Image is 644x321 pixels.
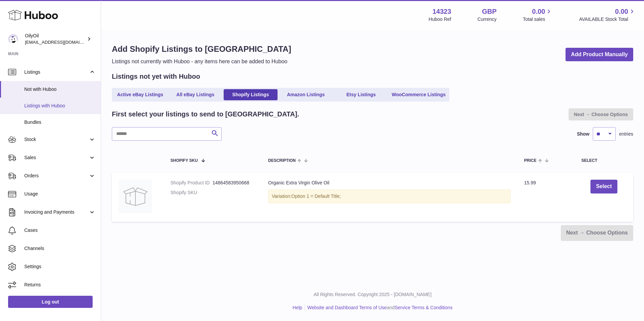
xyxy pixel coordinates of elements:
span: 0.00 [532,7,545,16]
span: Cases [24,227,96,234]
span: [EMAIL_ADDRESS][DOMAIN_NAME] [25,39,99,45]
div: Huboo Ref [429,16,451,23]
a: Service Terms & Conditions [395,305,453,310]
span: Usage [24,191,96,197]
p: Listings not currently with Huboo - any items here can be added to Huboo [112,58,291,65]
span: Price [524,158,537,163]
a: All eBay Listings [168,89,222,100]
span: Bundles [24,119,96,126]
strong: 14323 [432,7,451,16]
dd: 14864583950668 [213,180,255,186]
div: OilyOil [25,33,86,45]
span: entries [619,131,633,137]
dt: Shopify Product ID [170,180,213,186]
span: Option 1 = Default Title; [291,193,341,199]
h2: First select your listings to send to [GEOGRAPHIC_DATA]. [112,110,299,119]
dt: Shopify SKU [170,189,213,196]
div: Organic Extra Virgin Olive Oil [268,180,511,186]
span: Listings with Huboo [24,103,96,109]
strong: GBP [482,7,496,16]
div: Variation: [268,189,511,203]
a: Amazon Listings [279,89,333,100]
a: Etsy Listings [334,89,388,100]
span: Listings [24,69,89,75]
a: Log out [8,296,93,308]
span: Stock [24,136,89,143]
label: Show [577,131,589,137]
img: internalAdmin-14323@internal.huboo.com [8,34,18,44]
a: 0.00 AVAILABLE Stock Total [579,7,636,23]
a: Shopify Listings [224,89,278,100]
h1: Add Shopify Listings to [GEOGRAPHIC_DATA] [112,44,291,55]
span: Returns [24,282,96,288]
span: 15.99 [524,180,536,185]
div: Currency [478,16,497,23]
span: Description [268,158,296,163]
a: Active eBay Listings [113,89,167,100]
span: Sales [24,154,89,161]
span: Shopify SKU [170,158,198,163]
div: Select [581,158,626,163]
p: All Rights Reserved. Copyright 2025 - [DOMAIN_NAME] [106,291,639,298]
span: 0.00 [615,7,628,16]
img: no-photo.jpg [119,180,152,213]
span: Not with Huboo [24,86,96,93]
a: Help [293,305,302,310]
span: Settings [24,263,96,270]
span: Orders [24,173,89,179]
span: Channels [24,245,96,252]
span: Total sales [523,16,553,23]
a: WooCommerce Listings [389,89,448,100]
a: Add Product Manually [566,48,633,62]
h2: Listings not yet with Huboo [112,72,200,81]
a: Website and Dashboard Terms of Use [307,305,387,310]
li: and [305,305,452,311]
span: Invoicing and Payments [24,209,89,215]
span: AVAILABLE Stock Total [579,16,636,23]
a: 0.00 Total sales [523,7,553,23]
button: Select [590,180,617,193]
